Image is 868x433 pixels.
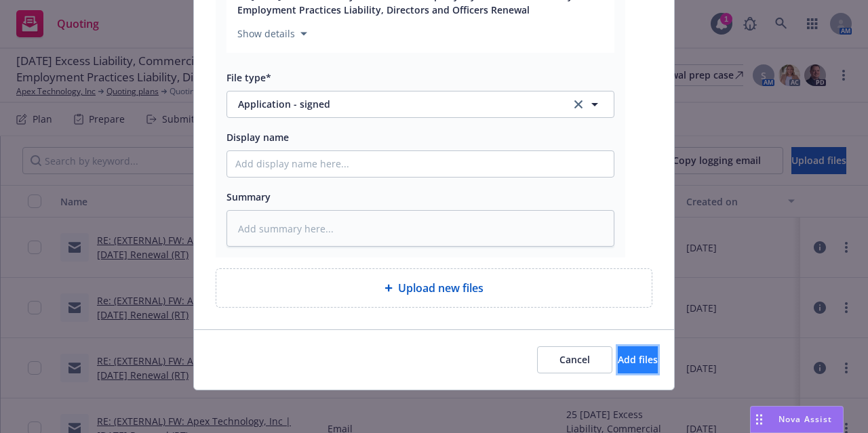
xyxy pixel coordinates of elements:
span: Application - signed [238,97,552,111]
button: Nova Assist [750,406,844,433]
span: Add files [618,353,658,366]
span: File type* [226,71,271,84]
div: Drag to move [751,407,768,432]
span: Upload new files [398,280,484,296]
button: Cancel [537,346,612,373]
span: Summary [226,190,271,203]
span: Display name [226,131,289,144]
div: Upload new files [216,268,652,308]
span: Nova Assist [778,413,832,425]
button: Add files [618,346,658,373]
span: Cancel [559,353,590,366]
a: clear selection [570,96,587,112]
button: Show details [232,26,313,42]
input: Add display name here... [227,151,614,177]
button: Application - signedclear selection [226,91,614,118]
